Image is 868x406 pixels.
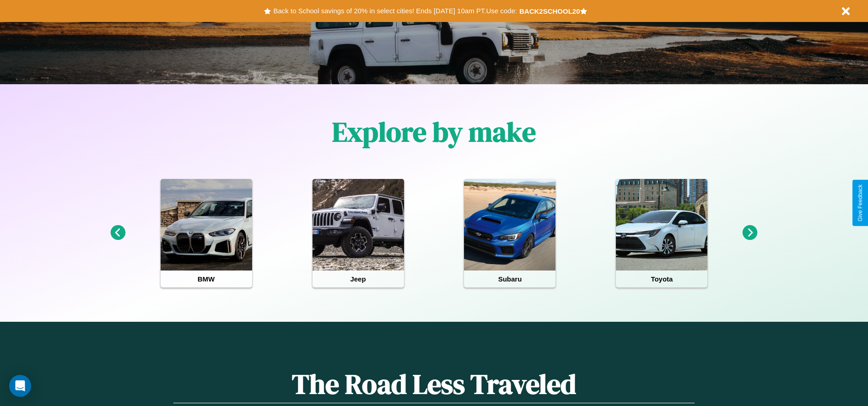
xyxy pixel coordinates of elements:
[161,271,252,287] h4: BMW
[271,5,519,17] button: Back to School savings of 20% in select cities! Ends [DATE] 10am PT.Use code:
[519,7,580,15] b: BACK2SCHOOL20
[464,271,555,287] h4: Subaru
[9,375,31,397] div: Open Intercom Messenger
[616,271,707,287] h4: Toyota
[857,184,863,222] div: Give Feedback
[313,271,404,287] h4: Jeep
[173,365,694,403] h1: The Road Less Traveled
[332,113,536,151] h1: Explore by make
